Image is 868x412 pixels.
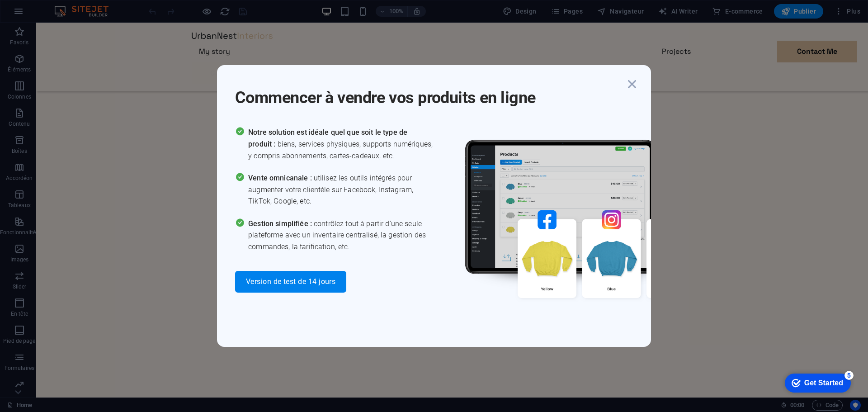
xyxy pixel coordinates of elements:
[248,174,314,182] span: Vente omnicanale :
[235,271,346,293] button: Version de test de 14 jours
[7,5,73,24] div: Get Started 5 items remaining, 0% complete
[248,219,314,228] span: Gestion simplifiée :
[235,76,624,109] h1: Commencer à vendre vos produits en ligne
[450,127,721,324] img: promo_image.png
[248,127,434,161] span: biens, services physiques, supports numériques, y compris abonnements, cartes-cadeaux, etc.
[27,10,66,18] div: Get Started
[248,218,434,253] span: contrôlez tout à partir d'une seule plateforme avec un inventaire centralisé, la gestion des comm...
[67,2,76,11] div: 5
[248,128,407,148] span: Notre solution est idéale quel que soit le type de produit :
[246,278,335,285] span: Version de test de 14 jours
[248,172,434,207] span: utilisez les outils intégrés pour augmenter votre clientèle sur Facebook, Instagram, TikTok, Goog...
